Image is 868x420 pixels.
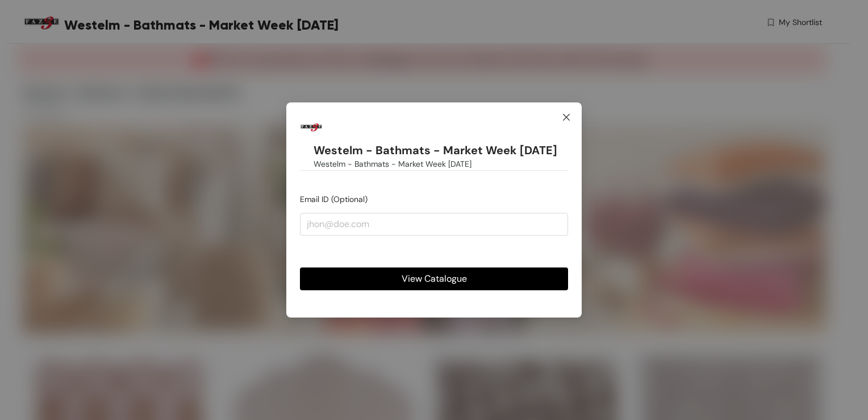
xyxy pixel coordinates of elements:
[551,102,582,133] button: Close
[300,213,568,236] input: jhon@doe.com
[300,194,368,204] span: Email ID (Optional)
[300,267,568,290] button: View Catalogue
[300,116,323,139] img: Buyer Portal
[402,271,467,286] span: View Catalogue
[314,158,471,170] span: Westelm - Bathmats - Market Week [DATE]
[314,143,557,158] h1: Westelm - Bathmats - Market Week [DATE]
[562,113,571,122] span: close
